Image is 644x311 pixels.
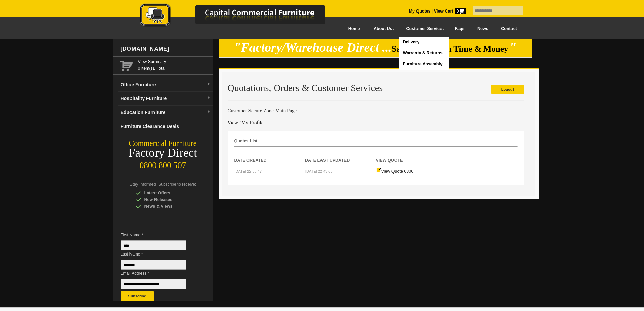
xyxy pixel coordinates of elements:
img: Capital Commercial Furniture Logo [121,3,358,28]
div: 0800 800 507 [113,157,213,170]
span: Subscribe to receive: [158,182,196,187]
a: Furniture Clearance Deals [118,119,213,133]
th: Date Last Updated [305,147,376,164]
span: First Name * [121,231,196,238]
a: Delivery [399,37,448,48]
span: 0 [455,8,466,14]
a: View Cart0 [433,9,466,14]
a: Contact [495,21,523,37]
input: Email Address * [121,279,186,289]
input: Last Name * [121,260,186,270]
em: " [509,41,517,54]
h2: Quotations, Orders & Customer Services [228,83,524,93]
strong: Quotes List [234,139,258,143]
a: News [471,21,495,37]
img: Quote-icon [376,167,381,173]
a: My Quotes [409,9,431,14]
img: dropdown [207,110,211,114]
a: Capital Commercial Furniture Logo [121,3,358,30]
span: Saving You Both Time & Money [392,44,508,53]
small: [DATE] 22:38:47 [235,169,262,173]
a: Hospitality Furnituredropdown [118,92,213,106]
a: Customer Service [399,21,448,37]
th: View Quote [376,147,447,164]
img: dropdown [207,96,211,100]
h4: Customer Secure Zone Main Page [228,107,524,114]
div: [DOMAIN_NAME] [118,39,213,59]
em: "Factory/Warehouse Direct ... [234,41,392,54]
img: dropdown [207,82,211,86]
a: Education Furnituredropdown [118,106,213,119]
th: Date Created [234,147,305,164]
span: 0 item(s), Total: [138,58,211,71]
a: About Us [366,21,399,37]
div: News & Views [136,203,200,210]
a: Faqs [449,21,471,37]
a: View Quote 6306 [376,169,414,174]
input: First Name * [121,240,186,250]
a: View Summary [138,58,211,65]
a: View "My Profile" [228,120,266,125]
a: Furniture Assembly [399,59,448,70]
div: Commercial Furniture [113,139,213,148]
button: Subscribe [121,291,154,301]
a: Logout [491,85,524,94]
div: New Releases [136,196,200,203]
span: Stay Informed [130,182,156,187]
span: Email Address * [121,270,196,277]
span: Last Name * [121,251,196,258]
a: Office Furnituredropdown [118,78,213,92]
small: [DATE] 22:43:06 [305,169,333,173]
div: Factory Direct [113,148,213,158]
strong: View Cart [434,9,466,14]
a: Warranty & Returns [399,48,448,59]
div: Latest Offers [136,190,200,196]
